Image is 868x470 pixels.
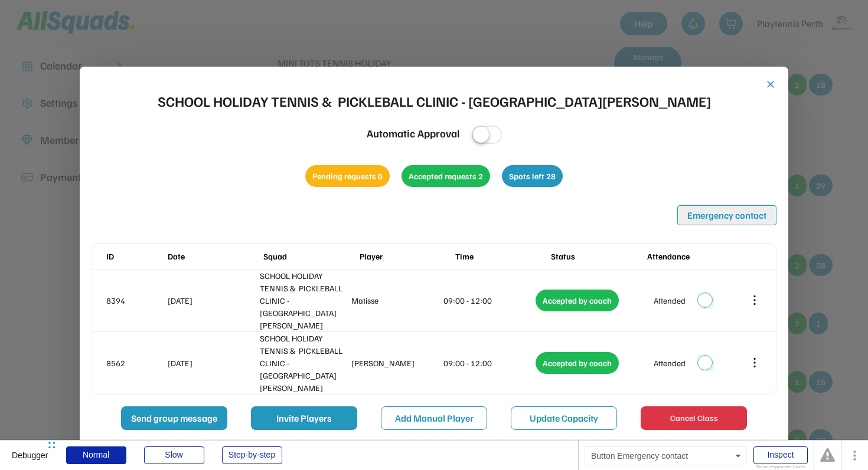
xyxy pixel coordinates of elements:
button: Emergency contact [677,205,776,225]
div: Accepted requests 2 [402,165,490,187]
div: Attended [654,294,686,307]
div: Squad [263,250,357,262]
button: Update Capacity [511,406,617,430]
div: Time [455,250,549,262]
div: Step-by-step [222,446,282,464]
div: Accepted by coach [536,290,619,311]
button: Cancel Class [641,406,747,430]
div: Button Emergency contact [585,446,747,465]
div: ID [106,250,165,262]
div: Date [168,250,261,262]
div: Normal [66,446,126,464]
div: Attendance [647,250,740,262]
div: [PERSON_NAME] [351,357,441,369]
div: SCHOOL HOLIDAY TENNIS & PICKLEBALL CLINIC - [GEOGRAPHIC_DATA][PERSON_NAME] [158,90,711,111]
div: 8562 [106,357,165,369]
div: SCHOOL HOLIDAY TENNIS & PICKLEBALL CLINIC - [GEOGRAPHIC_DATA][PERSON_NAME] [260,269,350,331]
div: 09:00 - 12:00 [443,357,533,369]
div: Attended [654,357,686,369]
div: Automatic Approval [367,126,460,142]
div: Inspect [753,446,808,464]
div: Spots left 28 [502,165,563,187]
div: 8394 [106,294,165,307]
div: Status [551,250,644,262]
div: 09:00 - 12:00 [443,294,533,307]
button: Invite Players [251,406,357,430]
div: Show responsive boxes [753,465,808,469]
div: SCHOOL HOLIDAY TENNIS & PICKLEBALL CLINIC - [GEOGRAPHIC_DATA][PERSON_NAME] [260,332,350,394]
div: Accepted by coach [536,352,619,374]
div: Matisse [351,294,441,307]
div: Slow [144,446,204,464]
div: [DATE] [168,294,257,307]
div: Pending requests 0 [305,165,390,187]
div: Player [360,250,453,262]
button: Add Manual Player [381,406,487,430]
button: Send group message [121,406,227,430]
div: [DATE] [168,357,257,369]
button: close [765,78,776,90]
